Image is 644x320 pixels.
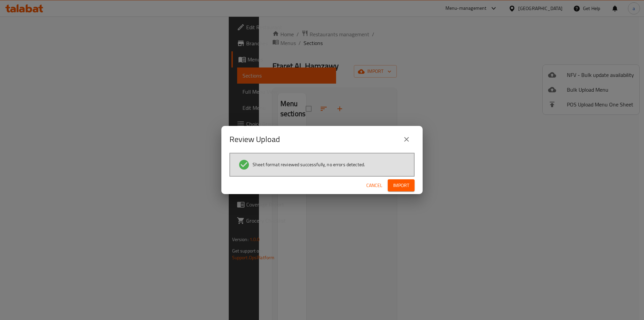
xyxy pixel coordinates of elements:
[366,181,382,190] span: Cancel
[253,161,365,168] span: Sheet format reviewed successfully, no errors detected.
[393,181,409,190] span: Import
[398,131,415,147] button: close
[364,179,385,192] button: Cancel
[229,134,280,145] h2: Review Upload
[388,179,415,192] button: Import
